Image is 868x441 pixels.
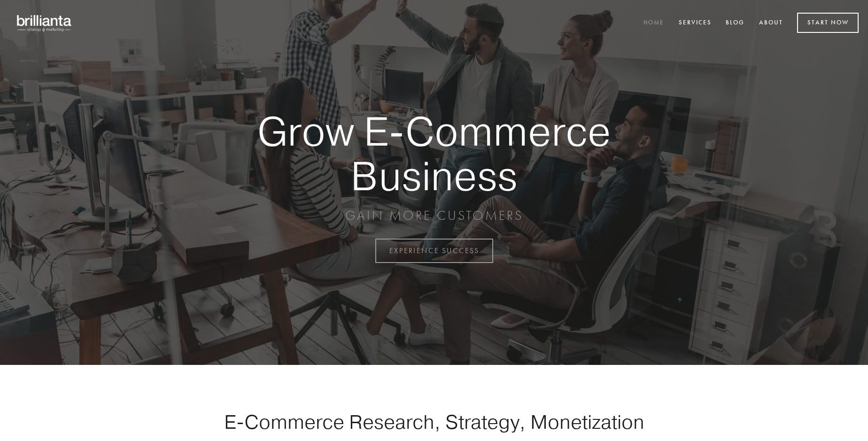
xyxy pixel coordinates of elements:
p: GAIN MORE CUSTOMERS [225,207,643,224]
h1: E-Commerce Research, Strategy, Monetization [194,410,674,433]
a: EXPERIENCE SUCCESS [375,239,493,263]
a: Home [637,15,670,31]
strong: Grow E-Commerce Business [225,109,643,198]
a: Blog [720,15,751,31]
a: Start Now [797,13,859,33]
a: Services [673,15,718,31]
img: brillianta - research, strategy, marketing [9,9,80,37]
a: About [753,15,789,31]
